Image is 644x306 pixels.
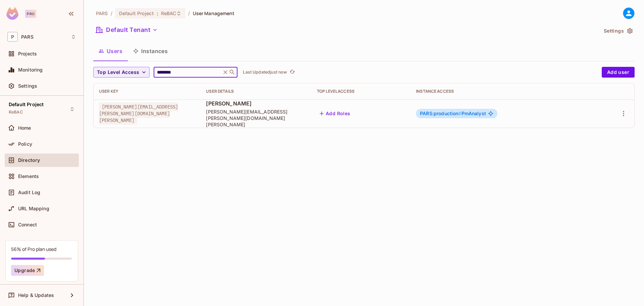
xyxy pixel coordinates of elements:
[99,89,195,94] div: User Key
[128,43,173,59] button: Instances
[602,67,635,78] button: Add user
[243,70,287,75] p: Last Updated just now
[18,125,31,131] span: Home
[99,102,178,125] span: [PERSON_NAME][EMAIL_ADDRESS][PERSON_NAME][DOMAIN_NAME][PERSON_NAME]
[18,141,32,147] span: Policy
[18,222,37,227] span: Connect
[188,10,190,16] li: /
[287,68,296,76] span: Click to refresh data
[420,111,461,116] span: PARS:production
[206,100,306,107] span: [PERSON_NAME]
[288,68,296,76] button: refresh
[317,89,405,94] div: Top Level Access
[93,25,160,35] button: Default Tenant
[206,108,306,128] span: [PERSON_NAME][EMAIL_ADDRESS][PERSON_NAME][DOMAIN_NAME][PERSON_NAME]
[96,10,108,16] span: the active workspace
[156,11,159,16] span: :
[18,293,54,298] span: Help & Updates
[93,67,150,78] button: Top Level Access
[21,34,34,40] span: Workspace: PARS
[601,26,635,36] button: Settings
[11,265,44,276] button: Upgrade
[18,158,40,163] span: Directory
[289,69,295,76] span: refresh
[161,10,176,16] span: ReBAC
[25,10,36,18] div: Pro
[93,43,128,59] button: Users
[317,108,353,119] button: Add Roles
[420,111,486,116] span: PmAnalyst
[119,10,154,16] span: Default Project
[18,51,37,56] span: Projects
[18,83,37,89] span: Settings
[7,32,18,42] span: P
[18,206,49,211] span: URL Mapping
[11,246,56,252] div: 56% of Pro plan used
[18,174,39,179] span: Elements
[111,10,112,16] li: /
[458,111,461,116] span: #
[18,67,43,73] span: Monitoring
[206,89,306,94] div: User Details
[97,68,139,77] span: Top Level Access
[6,7,18,20] img: SReyMgAAAABJRU5ErkJggg==
[9,102,44,107] span: Default Project
[18,190,40,195] span: Audit Log
[193,10,235,16] span: User Management
[9,110,23,115] span: ReBAC
[416,89,587,94] div: Instance Access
